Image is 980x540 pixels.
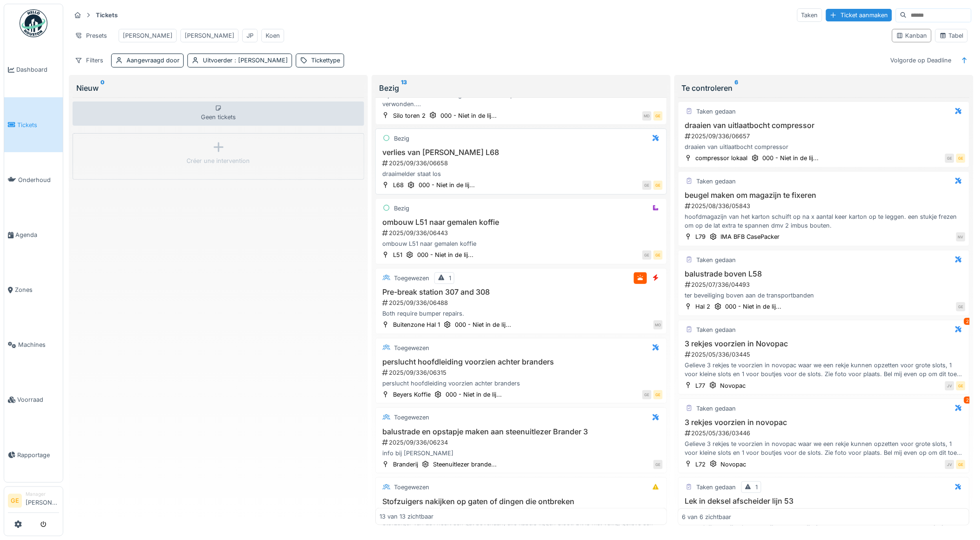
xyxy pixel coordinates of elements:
h3: perslucht hoofdleiding voorzien achter branders [380,358,663,366]
div: 2 [964,318,972,325]
h3: beugel maken om magazijn te fixeren [682,191,966,200]
div: GE [642,181,652,190]
div: Taken gedaan [697,256,736,264]
img: Badge_color-CXgf-gQk.svg [20,9,47,37]
div: hoofdmagazijn van het karton schuift op na x aantal keer karton op te leggen. een stukje frezen o... [682,212,966,230]
div: Manager [26,491,59,498]
div: Toegewezen [394,483,429,492]
div: GE [653,250,663,260]
div: info bij [PERSON_NAME] [380,449,663,458]
div: Filters [71,54,107,67]
div: Novopac [721,460,747,469]
div: GE [945,154,954,163]
div: Taken gedaan [697,177,736,186]
div: Te controleren [682,82,966,94]
h3: Pre-break station 307 and 308 [380,288,663,297]
div: 2025/08/336/05249 [381,508,663,517]
div: MD [642,111,652,121]
div: GE [653,181,663,190]
div: 2 [964,397,972,404]
div: 1 [449,274,451,283]
div: Bezig [394,134,409,143]
div: 000 - Niet in de lij... [419,181,475,189]
div: Novopac [720,381,746,390]
h3: draaien van uitlaatbocht compressor [682,121,966,130]
div: Tabel [940,31,964,40]
a: Machines [4,317,63,372]
div: Créer une intervention [187,156,250,165]
div: GE [642,390,652,399]
sup: 0 [100,82,105,94]
div: Gelieve 3 rekjes te voorzien in novopac waar we een rekje kunnen opzetten voor grote slots, 1 voo... [682,361,966,378]
h3: balustrade en opstapje maken aan steenuitlezer Brander 3 [380,427,663,436]
div: draaimelder staat los [380,169,663,178]
div: GE [956,460,966,469]
strong: Tickets [92,11,121,20]
div: Beyers Koffie [393,390,431,399]
div: 2025/09/336/06234 [381,438,663,447]
a: Tickets [4,97,63,152]
div: Volgorde op Deadline [887,54,956,67]
div: 2025/09/336/06657 [684,132,966,141]
div: L72 [696,460,706,469]
a: Dashboard [4,42,63,97]
div: Taken gedaan [697,107,736,116]
div: Taken [797,8,822,22]
div: 2025/05/336/03446 [684,429,966,438]
div: Branderij [393,460,418,469]
div: Both require bumper repairs. [380,309,663,318]
div: GE [642,250,652,260]
div: Bezig [379,82,663,94]
div: compressor lokaal [696,154,748,162]
div: Koen [266,31,280,40]
div: 2025/07/336/04493 [684,280,966,289]
div: 2025/09/336/06443 [381,229,663,237]
div: 000 - Niet in de lij... [763,154,819,162]
span: Zones [15,285,59,294]
sup: 13 [401,82,407,94]
a: Voorraad [4,372,63,427]
div: L77 [696,381,706,390]
div: 2024/11/336/06134 [684,507,966,516]
a: GE Manager[PERSON_NAME] [8,491,59,513]
h3: 3 rekjes voorzien in novopac [682,418,966,427]
div: draaien van uitlaatbocht compressor [682,142,966,151]
div: 000 - Niet in de lij... [455,320,511,329]
div: Taken gedaan [697,483,736,492]
div: Bezig [394,204,409,213]
div: Tickettype [311,56,340,65]
div: L68 [393,181,404,189]
div: 000 - Niet in de lij... [726,302,782,311]
span: : [PERSON_NAME] [233,57,288,64]
div: GE [653,460,663,469]
div: Toegewezen [394,344,429,352]
div: 2025/05/336/03445 [684,350,966,359]
div: JV [945,460,954,469]
sup: 6 [735,82,739,94]
div: Toegewezen [394,413,429,422]
h3: balustrade boven L58 [682,270,966,278]
div: [PERSON_NAME] [123,31,173,40]
div: GE [956,154,966,163]
a: Zones [4,263,63,317]
div: 2025/08/336/05843 [684,202,966,210]
div: JP [247,31,253,40]
div: Steenuitlezer brande... [433,460,497,469]
div: Hal 2 [696,302,711,311]
span: Rapportage [17,451,59,459]
div: 2025/09/336/06488 [381,298,663,307]
div: 000 - Niet in de lij... [440,111,497,120]
div: ombouw L51 naar gemalen koffie [380,239,663,248]
h3: 3 rekjes voorzien in Novopac [682,339,966,348]
h3: verlies van [PERSON_NAME] L68 [380,148,663,157]
h3: Lek in deksel afscheider lijn 53 [682,497,966,506]
div: NV [956,232,966,242]
div: Nieuw [76,82,360,94]
div: GE [956,302,966,311]
div: 2025/09/336/06658 [381,159,663,168]
div: L51 [393,250,402,259]
h3: ombouw L51 naar gemalen koffie [380,218,663,227]
div: 2025/09/336/06315 [381,368,663,377]
div: Buitenzone Hal 1 [393,320,440,329]
div: perslucht hoofdleiding voorzien achter branders [380,379,663,388]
